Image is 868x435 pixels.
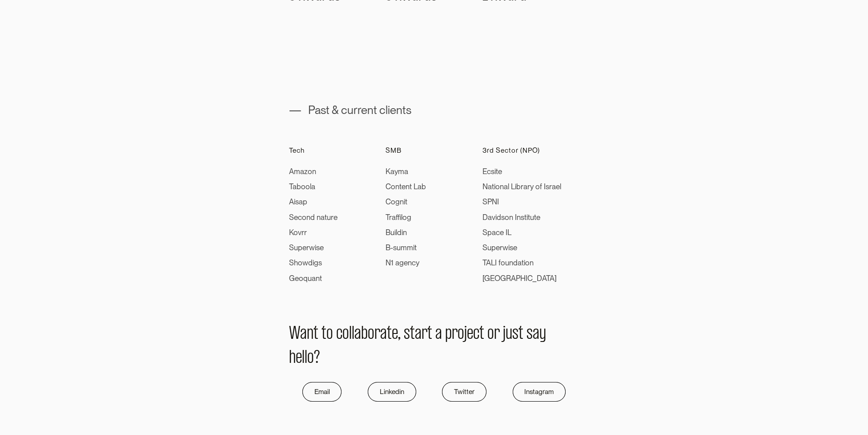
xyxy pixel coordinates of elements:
span: o [307,346,314,370]
div: Showdigs [289,257,338,269]
div: Amazon [289,166,338,178]
span: j [464,322,467,346]
span: s [404,322,410,346]
span: a [435,322,442,346]
span: t [387,322,392,346]
span: r [452,322,458,346]
span: o [342,322,349,346]
span: t [427,322,432,346]
span: p [445,322,452,346]
div: Superwise [289,242,338,254]
span: e [392,322,398,346]
div: Twitter [454,386,474,398]
span: e [296,346,302,370]
div: National Library of Israel [482,181,561,193]
div: Buildin [386,227,426,239]
span: W [289,322,300,346]
span: t [410,322,415,346]
span: l [302,346,305,370]
h1: SMB [386,147,402,154]
div: Linkedin [380,386,404,398]
span: t [321,322,326,346]
div: Content Lab [386,181,426,193]
div: Davidson Institute [482,212,561,224]
span: r [422,322,427,346]
span: t [313,322,318,346]
span: , [398,322,401,346]
div: Second nature [289,212,338,224]
h1: — Past & current clients [289,104,411,116]
a: Linkedin [368,382,416,402]
span: n [307,322,313,346]
div: Taboola [289,181,338,193]
div: Space IL [482,227,561,239]
a: Instagram [513,382,566,402]
span: s [526,322,533,346]
span: r [494,322,500,346]
div: [GEOGRAPHIC_DATA] [482,273,561,285]
div: Email [314,386,330,398]
div: Geoquant [289,273,338,285]
span: o [368,322,374,346]
h1: 3rd Sector (NPO) [482,147,540,154]
span: o [326,322,333,346]
span: j [503,322,506,346]
span: l [305,346,307,370]
span: t [518,322,523,346]
span: u [506,322,512,346]
div: TALI foundation [482,257,561,269]
div: Cognit [386,196,426,208]
div: Ecsite [482,166,561,178]
span: b [361,322,368,346]
span: t [479,322,484,346]
span: a [354,322,361,346]
div: Instagram [524,386,554,398]
span: o [458,322,464,346]
span: ? [314,346,320,370]
div: SPNI [482,196,561,208]
div: Aisap [289,196,338,208]
div: Kayma [386,166,426,178]
div: B-summit [386,242,426,254]
span: l [352,322,354,346]
span: s [512,322,518,346]
span: a [300,322,307,346]
span: a [380,322,387,346]
span: y [539,322,546,346]
span: a [415,322,422,346]
span: c [336,322,342,346]
div: Kovrr [289,227,338,239]
span: h [289,346,296,370]
span: o [487,322,494,346]
a: Email [302,382,342,402]
a: Twitter [442,382,486,402]
span: r [374,322,380,346]
span: c [473,322,479,346]
div: Superwise [482,242,561,254]
div: N1 agency [386,257,426,269]
span: a [533,322,539,346]
h1: Tech [289,147,305,154]
div: Traffilog [386,212,426,224]
span: e [467,322,473,346]
span: l [349,322,352,346]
